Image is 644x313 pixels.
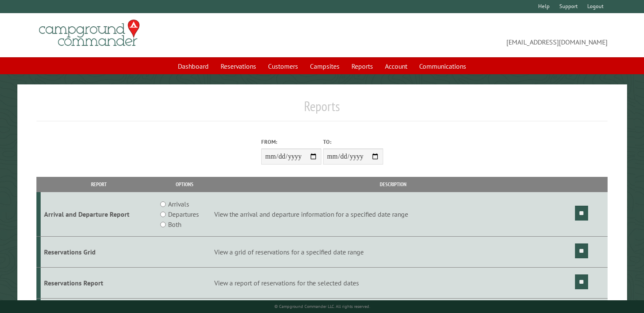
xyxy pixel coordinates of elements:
[168,209,199,219] label: Departures
[157,177,213,192] th: Options
[261,138,321,146] label: From:
[216,58,261,74] a: Reservations
[213,267,574,298] td: View a report of reservations for the selected dates
[36,17,142,50] img: Campground Commander
[213,237,574,268] td: View a grid of reservations for a specified date range
[263,58,303,74] a: Customers
[168,219,181,229] label: Both
[414,58,471,74] a: Communications
[213,177,574,192] th: Description
[173,58,214,74] a: Dashboard
[213,192,574,237] td: View the arrival and departure information for a specified date range
[41,177,157,192] th: Report
[322,23,608,47] span: [EMAIL_ADDRESS][DOMAIN_NAME]
[41,192,157,237] td: Arrival and Departure Report
[274,304,370,309] small: © Campground Commander LLC. All rights reserved.
[41,267,157,298] td: Reservations Report
[305,58,345,74] a: Campsites
[380,58,412,74] a: Account
[323,138,383,146] label: To:
[168,199,189,209] label: Arrivals
[36,98,608,121] h1: Reports
[346,58,378,74] a: Reports
[41,237,157,268] td: Reservations Grid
